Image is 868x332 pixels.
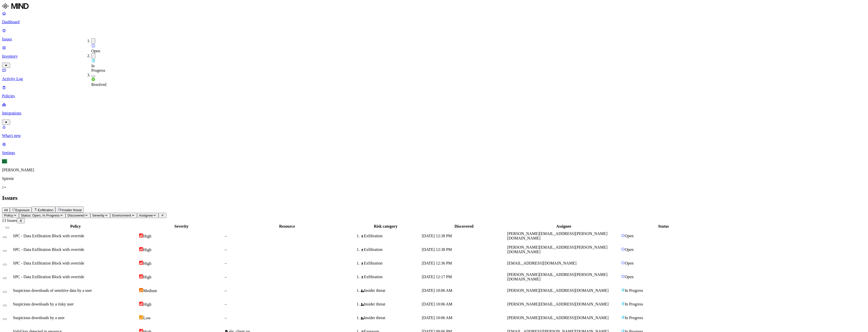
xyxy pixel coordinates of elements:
[507,261,576,265] span: [EMAIL_ADDRESS][DOMAIN_NAME]
[3,264,7,265] button: Select row
[143,234,151,238] span: High
[2,159,7,163] span: EL
[13,234,84,238] span: SPC - Data Exfiltration Block with override
[2,85,866,98] a: Policies
[3,291,7,293] button: Select row
[139,261,143,265] img: severity-high.svg
[225,261,227,265] span: –
[2,54,866,59] p: Inventory
[2,20,866,24] p: Dashboard
[92,214,104,217] span: Severity
[422,275,452,279] span: [DATE] 12:17 PM
[625,288,643,293] span: In Progress
[139,224,224,229] div: Severity
[143,316,150,320] span: Low
[361,275,421,279] div: Exfiltration
[2,2,29,10] img: MIND
[15,208,30,212] span: Exposure
[2,218,17,223] span: 13 Issues
[625,234,634,238] span: Open
[143,275,151,279] span: High
[422,302,452,306] span: [DATE] 10:06 AM
[21,214,60,217] span: Status: Open, In Progress
[422,261,452,265] span: [DATE] 12:36 PM
[225,224,350,229] div: Resource
[422,224,506,229] div: Discovered
[13,261,84,265] span: SPC - Data Exfiltration Block with override
[91,44,95,48] img: status-open.svg
[2,45,866,67] a: Inventory
[625,247,634,252] span: Open
[4,214,13,217] span: Policy
[143,248,151,252] span: High
[625,316,643,320] span: In Progress
[625,302,643,306] span: In Progress
[2,133,866,138] p: What's new
[422,234,452,238] span: [DATE] 12:38 PM
[2,11,866,24] a: Dashboard
[422,247,452,252] span: [DATE] 12:38 PM
[139,302,143,306] img: severity-high.svg
[139,288,143,292] img: severity-medium.svg
[361,234,421,238] div: Exfiltration
[507,224,620,229] div: Assignee
[13,316,64,320] span: Suspicious downloads by a user
[351,224,421,229] div: Risk category
[225,247,227,252] span: –
[5,227,9,228] button: Select all
[2,28,866,41] a: Issues
[13,224,138,229] div: Policy
[2,151,866,155] p: Settings
[3,305,7,306] button: Select row
[38,208,53,212] span: Exfiltration
[225,316,227,320] span: –
[621,275,625,278] img: status-open.svg
[361,288,421,293] div: Insider threat
[507,272,607,281] span: [PERSON_NAME][EMAIL_ADDRESS][PERSON_NAME][DOMAIN_NAME]
[3,318,7,320] button: Select row
[2,195,866,201] h2: Issues
[2,125,866,138] a: What's new
[2,176,866,181] p: Spirent
[2,68,866,81] a: Activity Log
[507,245,607,254] span: [PERSON_NAME][EMAIL_ADDRESS][PERSON_NAME][DOMAIN_NAME]
[112,214,131,217] span: Environment
[625,275,634,279] span: Open
[621,316,625,319] img: status-in-progress.svg
[361,247,421,252] div: Exfiltration
[139,274,143,278] img: severity-high.svg
[507,302,609,306] span: [PERSON_NAME][EMAIL_ADDRESS][DOMAIN_NAME]
[143,289,157,293] span: Medium
[13,247,84,252] span: SPC - Data Exfiltration Block with override
[3,236,7,238] button: Select row
[91,77,95,81] img: status-resolved.svg
[91,82,106,87] span: Resolved
[507,288,609,293] span: [PERSON_NAME][EMAIL_ADDRESS][DOMAIN_NAME]
[621,234,625,237] img: status-open.svg
[507,231,607,240] span: [PERSON_NAME][EMAIL_ADDRESS][PERSON_NAME][DOMAIN_NAME]
[422,316,452,320] span: [DATE] 10:06 AM
[13,288,92,293] span: Suspicious downloads of sensitive data by a user
[139,247,143,251] img: severity-high.svg
[2,111,866,115] p: Integrations
[3,250,7,252] button: Select row
[91,59,95,63] img: status-in-progress.svg
[143,261,151,266] span: High
[91,64,105,73] span: In Progress
[2,77,866,81] p: Activity Log
[621,247,625,251] img: status-open.svg
[139,315,143,319] img: severity-low.svg
[139,214,153,217] span: Assignee
[361,316,421,320] div: Insider threat
[2,102,866,124] a: Integrations
[507,316,609,320] span: [PERSON_NAME][EMAIL_ADDRESS][DOMAIN_NAME]
[62,208,82,212] span: Insider threat
[4,208,8,212] span: All
[2,37,866,41] p: Issues
[3,277,7,279] button: Select row
[143,302,151,306] span: High
[13,302,74,306] span: Suspicious downloads by a risky user
[225,288,227,293] span: –
[361,302,421,306] div: Insider threat
[2,142,866,155] a: Settings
